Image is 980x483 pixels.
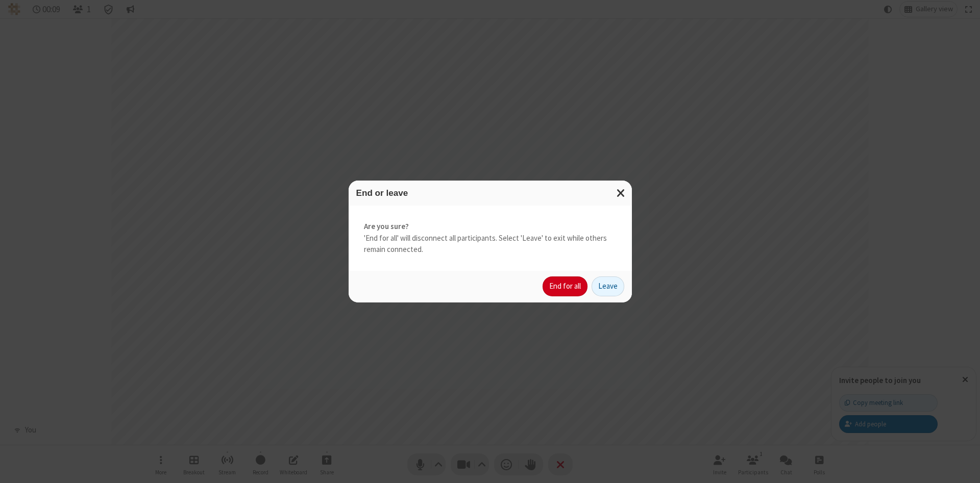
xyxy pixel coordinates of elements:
button: End for all [543,276,587,297]
strong: Are you sure? [364,221,617,233]
h3: End or leave [356,188,624,198]
button: Close modal [610,181,632,206]
div: 'End for all' will disconnect all participants. Select 'Leave' to exit while others remain connec... [349,206,632,271]
button: Leave [592,276,624,297]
